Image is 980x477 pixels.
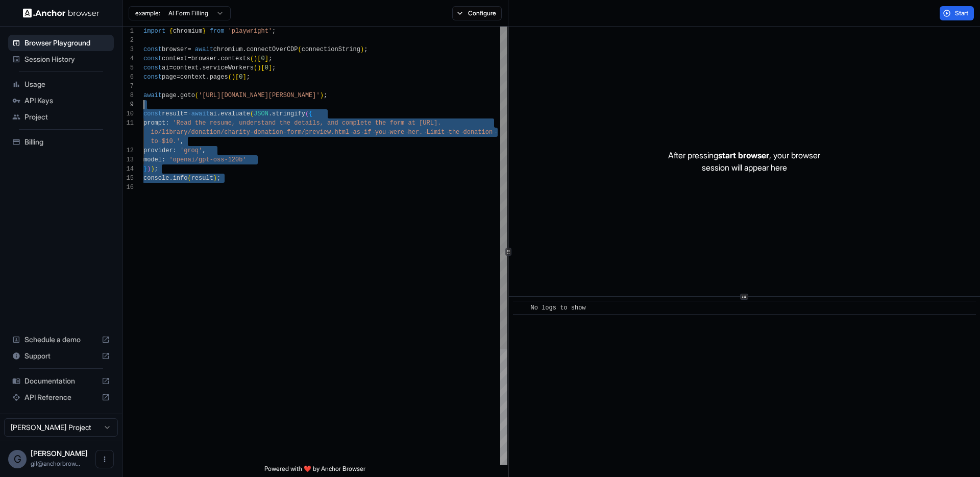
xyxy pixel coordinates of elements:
[122,109,134,118] div: 10
[199,64,202,71] span: .
[334,129,493,136] span: html as if you were her. Limit the donation
[8,109,114,125] div: Project
[8,450,27,468] div: G
[24,38,110,48] span: Browser Playground
[24,376,97,386] span: Documentation
[228,74,232,81] span: (
[122,63,134,73] div: 5
[324,92,327,99] span: ;
[162,46,187,53] span: browser
[257,55,261,62] span: [
[217,110,220,117] span: .
[143,55,162,62] span: const
[143,46,162,53] span: const
[254,110,268,117] span: JSON
[24,54,110,64] span: Session History
[147,165,151,173] span: )
[191,110,210,117] span: await
[122,91,134,100] div: 8
[24,137,110,147] span: Billing
[162,74,177,81] span: page
[261,64,264,71] span: [
[122,45,134,54] div: 3
[122,36,134,45] div: 2
[202,147,206,154] span: ,
[169,156,246,163] span: 'openai/gpt-oss-120b'
[180,147,202,154] span: 'groq'
[254,55,257,62] span: )
[122,174,134,183] div: 15
[31,460,80,467] span: gil@anchorbrowser.io
[195,92,199,99] span: (
[122,118,134,128] div: 11
[265,64,268,71] span: 0
[268,64,272,71] span: ]
[8,76,114,92] div: Usage
[187,46,191,53] span: =
[220,110,250,117] span: evaluate
[24,112,110,122] span: Project
[135,9,160,17] span: example:
[254,64,257,71] span: (
[162,156,165,163] span: :
[122,82,134,91] div: 7
[309,110,312,117] span: {
[668,149,820,174] p: After pressing , your browser session will appear here
[199,92,320,99] span: '[URL][DOMAIN_NAME][PERSON_NAME]'
[177,92,180,99] span: .
[187,55,191,62] span: =
[357,120,442,127] span: lete the form at [URL].
[165,120,169,127] span: :
[24,335,97,345] span: Schedule a demo
[210,74,228,81] span: pages
[8,134,114,150] div: Billing
[180,138,184,145] span: ,
[169,175,173,182] span: .
[95,450,114,468] button: Open menu
[8,331,114,348] div: Schedule a demo
[220,55,250,62] span: contexts
[143,175,169,182] span: console
[302,46,360,53] span: connectionString
[122,146,134,155] div: 12
[143,120,165,127] span: prompt
[305,110,309,117] span: (
[210,110,217,117] span: ai
[180,92,195,99] span: goto
[162,64,169,71] span: ai
[122,100,134,109] div: 9
[8,51,114,67] div: Session History
[122,183,134,192] div: 16
[143,28,165,35] span: import
[213,46,243,53] span: chromium
[143,74,162,81] span: const
[320,92,324,99] span: )
[213,175,217,182] span: )
[247,46,298,53] span: connectOverCDP
[257,64,261,71] span: )
[268,55,272,62] span: ;
[155,165,158,173] span: ;
[531,304,586,312] span: No logs to show
[24,392,97,402] span: API Reference
[239,74,242,81] span: 0
[169,64,173,71] span: =
[360,46,364,53] span: )
[173,175,188,182] span: info
[162,55,187,62] span: context
[452,6,502,20] button: Configure
[298,46,302,53] span: (
[177,74,180,81] span: =
[151,129,334,136] span: io/library/donation/charity-donation-form/preview.
[364,46,367,53] span: ;
[8,35,114,51] div: Browser Playground
[23,8,100,18] img: Anchor Logo
[24,96,110,106] span: API Keys
[143,64,162,71] span: const
[272,64,276,71] span: ;
[210,28,225,35] span: from
[195,46,213,53] span: await
[24,351,97,361] span: Support
[247,74,250,81] span: ;
[250,110,254,117] span: (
